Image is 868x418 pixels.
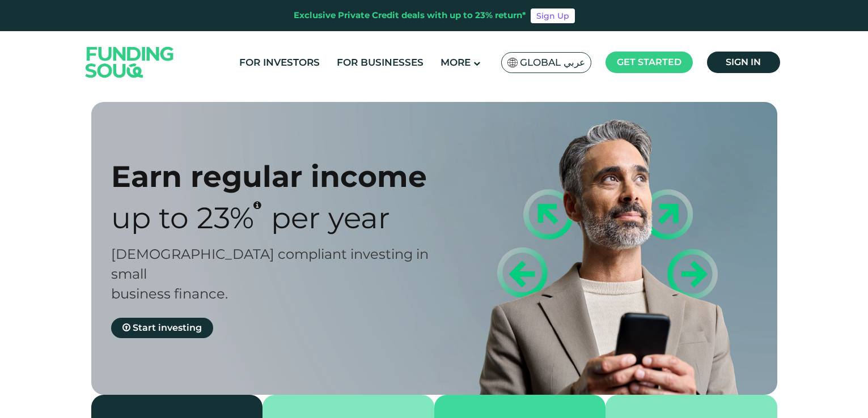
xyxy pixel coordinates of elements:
[111,200,254,236] span: Up to 23%
[334,53,426,72] a: For Businesses
[726,57,761,67] span: Sign in
[133,322,202,333] span: Start investing
[520,56,585,69] span: Global عربي
[507,58,518,67] img: SA Flag
[111,159,454,194] div: Earn regular income
[253,201,261,210] i: 23% IRR (expected) ~ 15% Net yield (expected)
[294,9,526,22] div: Exclusive Private Credit deals with up to 23% return*
[74,33,185,91] img: Logo
[111,318,213,338] a: Start investing
[707,52,780,73] a: Sign in
[441,57,471,68] span: More
[111,246,429,302] span: [DEMOGRAPHIC_DATA] compliant investing in small business finance.
[271,200,390,236] span: Per Year
[617,57,681,67] span: Get started
[236,53,323,72] a: For Investors
[531,8,575,23] a: Sign Up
